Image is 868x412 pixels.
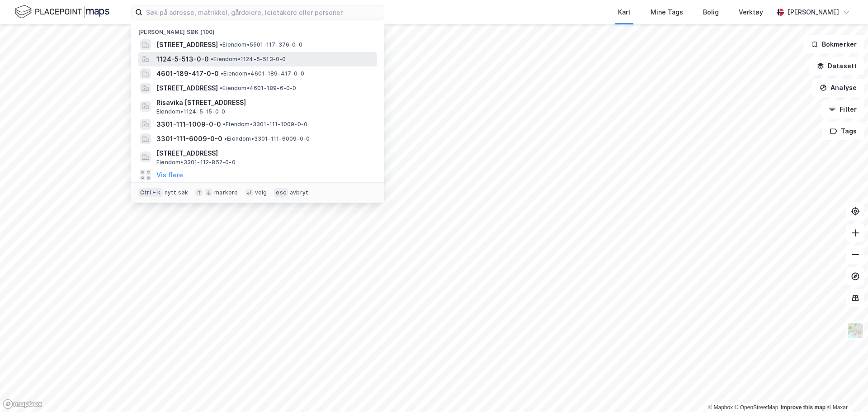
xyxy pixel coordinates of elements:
div: Ctrl + k [138,188,163,197]
div: avbryt [290,189,308,196]
span: Eiendom • 1124-5-15-0-0 [156,108,225,115]
span: Risavika [STREET_ADDRESS] [156,97,373,108]
div: esc [274,188,288,197]
span: Eiendom • 4601-189-6-0-0 [220,85,297,92]
button: Analyse [812,79,864,97]
iframe: Chat Widget [823,369,868,412]
span: 3301-111-6009-0-0 [156,133,222,144]
span: Eiendom • 3301-111-1009-0-0 [223,121,307,128]
input: Søk på adresse, matrikkel, gårdeiere, leietakere eller personer [142,5,384,19]
button: Datasett [809,57,864,75]
a: Mapbox [708,404,733,411]
span: • [211,56,213,62]
button: Tags [822,122,864,140]
span: 4601-189-417-0-0 [156,68,219,79]
button: Vis flere [156,170,183,180]
span: Eiendom • 3301-111-6009-0-0 [224,135,310,142]
span: • [223,121,226,128]
div: Kart [618,7,631,18]
span: [STREET_ADDRESS] [156,39,218,50]
span: Eiendom • 5501-117-376-0-0 [220,41,302,48]
span: 3301-111-1009-0-0 [156,119,221,130]
span: [STREET_ADDRESS] [156,148,373,159]
span: [STREET_ADDRESS] [156,83,218,94]
div: [PERSON_NAME] [788,7,839,18]
a: Improve this map [781,404,826,411]
img: Z [847,322,864,339]
div: [PERSON_NAME] søk (100) [131,21,384,38]
span: Eiendom • 3301-112-852-0-0 [156,159,236,166]
div: Verktøy [739,7,763,18]
div: Mine Tags [651,7,683,18]
div: Kontrollprogram for chat [823,369,868,412]
span: • [221,70,223,77]
span: Eiendom • 1124-5-513-0-0 [211,56,286,63]
span: • [220,41,222,48]
div: nytt søk [165,189,189,196]
a: Mapbox homepage [3,399,42,409]
span: • [220,85,222,91]
div: markere [214,189,238,196]
a: OpenStreetMap [735,404,778,411]
button: Bokmerker [803,35,864,53]
button: Filter [821,100,864,118]
span: 1124-5-513-0-0 [156,54,209,65]
span: Eiendom • 4601-189-417-0-0 [221,70,304,77]
img: logo.f888ab2527a4732fd821a326f86c7f29.svg [14,4,109,20]
div: Bolig [703,7,719,18]
div: velg [255,189,267,196]
span: • [224,135,227,142]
